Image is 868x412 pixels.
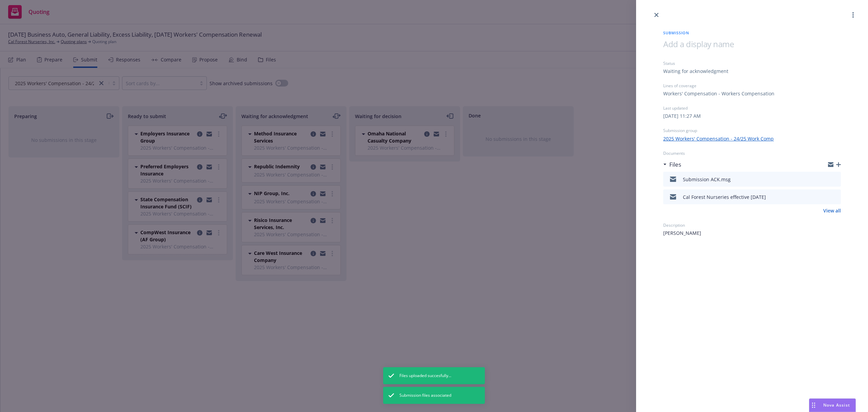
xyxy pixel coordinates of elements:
div: Last updated [663,105,841,111]
a: 2025 Workers' Compensation - 24/25 Work Comp [663,135,774,142]
div: Status [663,60,841,66]
span: Nova Assist [823,402,850,408]
span: [PERSON_NAME] [663,229,701,251]
div: Documents [663,150,841,156]
div: Submission group [663,128,841,133]
a: View all [823,207,841,214]
div: Submission ACK.msg [683,176,731,183]
h3: Files [669,160,681,169]
button: download file [821,175,827,183]
span: Submission [663,30,841,36]
button: preview file [832,193,838,201]
span: Submission files associated [399,392,451,398]
div: Drag to move [809,399,818,412]
button: Nova Assist [809,398,856,412]
div: [DATE] 11:27 AM [663,112,701,119]
div: Waiting for acknowledgment [663,68,728,75]
div: Files [663,160,681,169]
span: Files uploaded succesfully... [399,373,451,379]
button: preview file [832,175,838,183]
div: Description [663,222,841,228]
div: Cal Forest Nurseries effective [DATE] [683,193,766,201]
div: Lines of coverage [663,83,841,89]
a: more [849,11,857,19]
button: download file [821,193,827,201]
a: close [652,11,660,19]
div: Workers' Compensation - Workers Compensation [663,90,774,97]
